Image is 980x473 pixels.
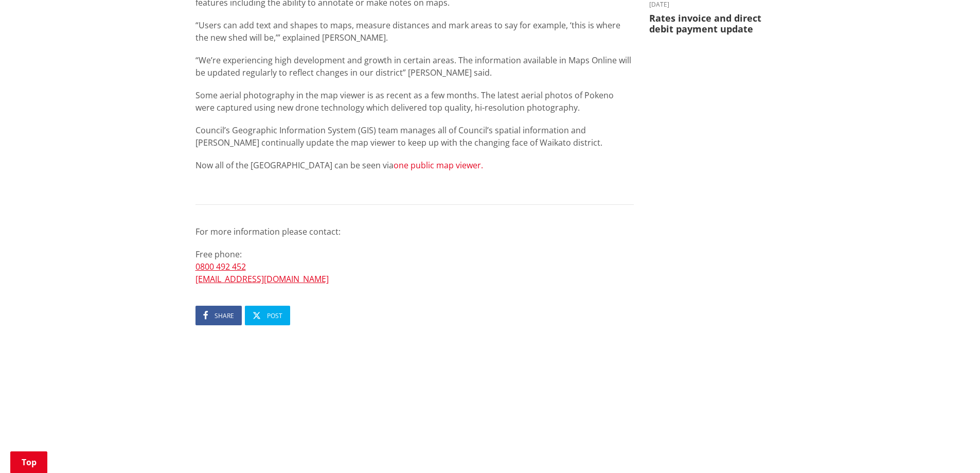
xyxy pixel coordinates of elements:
h3: Rates invoice and direct debit payment update [649,13,785,35]
p: Free phone: [195,248,634,285]
iframe: Messenger Launcher [933,430,970,467]
a: one public map viewer. [394,160,483,171]
time: [DATE] [649,2,785,8]
a: Share [195,306,242,325]
iframe: fb:comments Facebook Social Plugin [195,346,634,449]
p: For more information please contact: [195,225,634,238]
p: “We’re experiencing high development and growth in certain areas. The information available in Ma... [195,54,634,79]
p: Now all of the [GEOGRAPHIC_DATA] can be seen via [195,159,634,184]
p: Some aerial photography in the map viewer is as recent as a few months. The latest aerial photos ... [195,89,634,114]
span: Post [267,311,282,320]
p: “Users can add text and shapes to maps, measure distances and mark areas to say for example, ‘thi... [195,19,634,44]
p: Council’s Geographic Information System (GIS) team manages all of Council’s spatial information a... [195,124,634,149]
span: Share [215,311,234,320]
a: Top [10,451,47,473]
a: 0800 492 452 [195,261,246,272]
a: Post [245,306,290,325]
a: [EMAIL_ADDRESS][DOMAIN_NAME] [195,273,329,285]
